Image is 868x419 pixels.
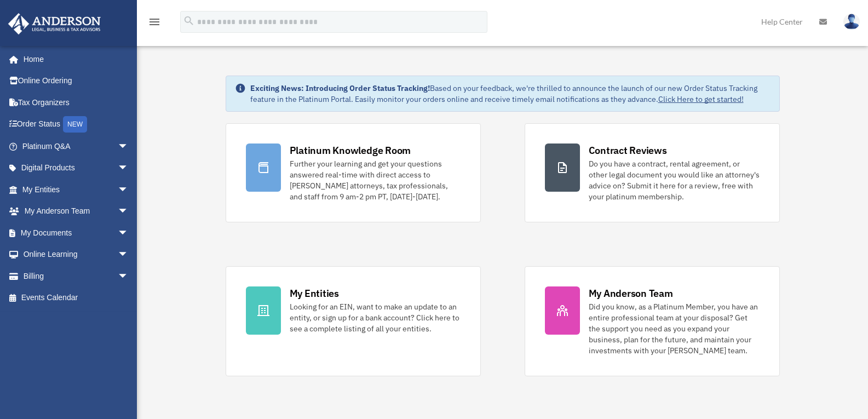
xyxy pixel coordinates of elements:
[250,83,771,105] div: Based on your feedback, we're thrilled to announce the launch of our new Order Status Tracking fe...
[8,222,145,244] a: My Documentsarrow_drop_down
[118,265,140,288] span: arrow_drop_down
[5,13,104,35] img: Anderson Advisors Platinum Portal
[8,287,145,309] a: Events Calendar
[118,200,140,223] span: arrow_drop_down
[8,265,145,287] a: Billingarrow_drop_down
[290,144,411,157] div: Platinum Knowledge Room
[118,244,140,266] span: arrow_drop_down
[118,222,140,244] span: arrow_drop_down
[250,83,430,93] strong: Exciting News: Introducing Order Status Tracking!
[843,14,860,30] img: User Pic
[8,179,145,200] a: My Entitiesarrow_drop_down
[290,301,461,334] div: Looking for an EIN, want to make an update to an entity, or sign up for a bank account? Click her...
[8,48,140,70] a: Home
[525,266,780,376] a: My Anderson Team Did you know, as a Platinum Member, you have an entire professional team at your...
[8,200,145,222] a: My Anderson Teamarrow_drop_down
[589,144,667,157] div: Contract Reviews
[8,244,145,266] a: Online Learningarrow_drop_down
[8,113,145,136] a: Order StatusNEW
[226,266,481,376] a: My Entities Looking for an EIN, want to make an update to an entity, or sign up for a bank accoun...
[183,15,195,27] i: search
[63,116,87,133] div: NEW
[290,286,339,300] div: My Entities
[118,179,140,201] span: arrow_drop_down
[589,301,760,356] div: Did you know, as a Platinum Member, you have an entire professional team at your disposal? Get th...
[8,91,145,113] a: Tax Organizers
[658,94,744,104] a: Click Here to get started!
[8,135,145,157] a: Platinum Q&Aarrow_drop_down
[8,157,145,179] a: Digital Productsarrow_drop_down
[290,158,461,202] div: Further your learning and get your questions answered real-time with direct access to [PERSON_NAM...
[118,157,140,180] span: arrow_drop_down
[148,19,161,28] a: menu
[148,15,161,28] i: menu
[226,123,481,222] a: Platinum Knowledge Room Further your learning and get your questions answered real-time with dire...
[118,135,140,158] span: arrow_drop_down
[589,158,760,202] div: Do you have a contract, rental agreement, or other legal document you would like an attorney's ad...
[8,70,145,92] a: Online Ordering
[525,123,780,222] a: Contract Reviews Do you have a contract, rental agreement, or other legal document you would like...
[589,286,673,300] div: My Anderson Team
